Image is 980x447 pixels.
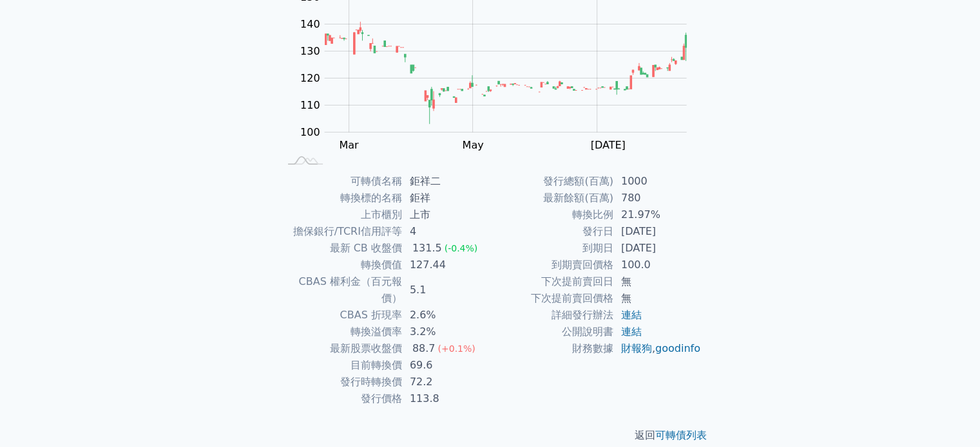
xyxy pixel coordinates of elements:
p: 返回 [264,428,717,443]
td: 發行日 [490,223,613,240]
td: 100.0 [613,257,702,273]
tspan: 100 [300,126,320,138]
td: 轉換價值 [279,257,402,273]
a: 連結 [621,325,642,338]
td: 擔保銀行/TCRI信用評等 [279,223,402,240]
tspan: 110 [300,99,320,111]
td: 4 [402,223,490,240]
td: 鉅祥 [402,190,490,206]
td: 上市櫃別 [279,206,402,223]
span: (+0.1%) [437,343,475,354]
td: 轉換標的名稱 [279,190,402,206]
td: 詳細發行辦法 [490,307,613,324]
td: 780 [613,190,702,206]
td: 到期賣回價格 [490,257,613,273]
td: 72.2 [402,374,490,390]
tspan: 140 [300,18,320,30]
td: 無 [613,273,702,290]
td: , [613,340,702,357]
td: CBAS 權利金（百元報價） [279,273,402,307]
div: 88.7 [410,340,438,357]
a: 連結 [621,309,642,321]
td: 轉換溢價率 [279,324,402,340]
td: 2.6% [402,307,490,324]
td: 鉅祥二 [402,173,490,190]
td: 發行總額(百萬) [490,173,613,190]
td: 最新股票收盤價 [279,340,402,357]
td: 到期日 [490,240,613,257]
td: 69.6 [402,357,490,374]
td: 3.2% [402,324,490,340]
td: 發行價格 [279,390,402,407]
td: 發行時轉換價 [279,374,402,390]
td: 上市 [402,206,490,223]
td: 113.8 [402,390,490,407]
td: 財務數據 [490,340,613,357]
td: 下次提前賣回日 [490,273,613,290]
tspan: May [462,139,483,151]
td: CBAS 折現率 [279,307,402,324]
span: (-0.4%) [445,243,478,253]
td: 21.97% [613,206,702,223]
td: 轉換比例 [490,206,613,223]
td: 目前轉換價 [279,357,402,374]
a: 可轉債列表 [655,429,707,441]
td: 最新餘額(百萬) [490,190,613,206]
td: 5.1 [402,273,490,307]
div: 131.5 [410,240,445,257]
td: 可轉債名稱 [279,173,402,190]
td: 1000 [613,173,702,190]
tspan: 130 [300,45,320,57]
a: goodinfo [655,342,700,354]
td: 無 [613,290,702,307]
tspan: [DATE] [590,139,625,151]
td: 公開說明書 [490,324,613,340]
td: 最新 CB 收盤價 [279,240,402,257]
a: 財報狗 [621,342,652,354]
td: [DATE] [613,223,702,240]
td: 下次提前賣回價格 [490,290,613,307]
td: 127.44 [402,257,490,273]
tspan: 120 [300,72,320,84]
td: [DATE] [613,240,702,257]
tspan: Mar [339,139,359,151]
